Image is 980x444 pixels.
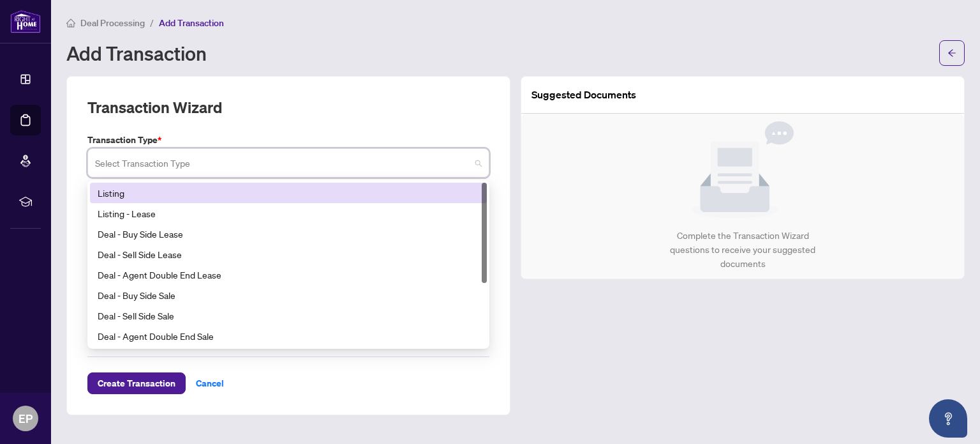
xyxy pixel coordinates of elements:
[98,227,479,241] div: Deal - Buy Side Lease
[531,87,636,103] article: Suggested Documents
[90,203,487,224] div: Listing - Lease
[692,121,794,218] img: Null State Icon
[87,97,222,118] h2: Transaction Wizard
[66,43,207,63] h1: Add Transaction
[87,372,186,394] button: Create Transaction
[98,186,479,200] div: Listing
[19,410,33,427] span: EP
[90,305,487,326] div: Deal - Sell Side Sale
[98,247,479,261] div: Deal - Sell Side Lease
[87,133,489,147] label: Transaction Type
[159,17,224,29] span: Add Transaction
[90,326,487,346] div: Deal - Agent Double End Sale
[90,183,487,203] div: Listing
[90,285,487,305] div: Deal - Buy Side Sale
[98,268,479,282] div: Deal - Agent Double End Lease
[90,244,487,264] div: Deal - Sell Side Lease
[186,372,234,394] button: Cancel
[196,373,224,394] span: Cancel
[90,224,487,244] div: Deal - Buy Side Lease
[98,329,479,343] div: Deal - Agent Double End Sale
[98,288,479,302] div: Deal - Buy Side Sale
[80,17,145,29] span: Deal Processing
[657,229,829,271] div: Complete the Transaction Wizard questions to receive your suggested documents
[98,206,479,220] div: Listing - Lease
[150,15,154,30] li: /
[98,373,175,394] span: Create Transaction
[90,264,487,285] div: Deal - Agent Double End Lease
[98,309,479,323] div: Deal - Sell Side Sale
[947,49,956,57] span: arrow-left
[66,19,75,27] span: home
[10,10,41,33] img: logo
[929,399,967,438] button: Open asap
